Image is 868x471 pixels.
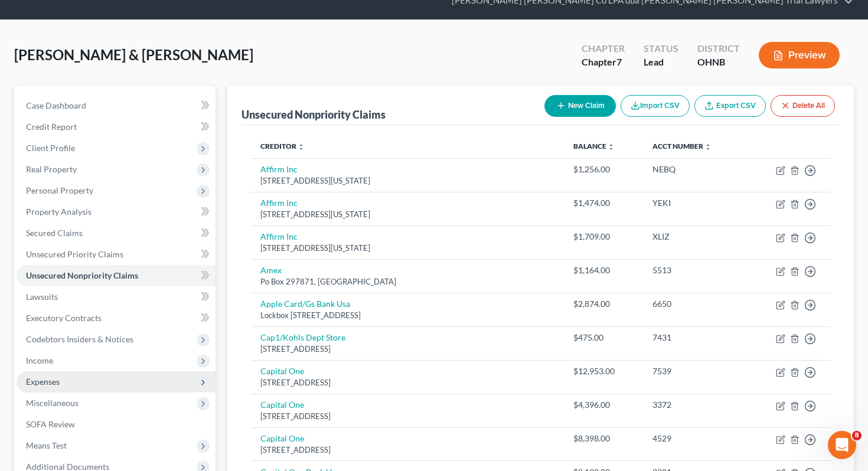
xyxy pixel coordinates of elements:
div: $1,474.00 [573,197,634,209]
div: 3372 [652,399,736,411]
div: Po Box 297871, [GEOGRAPHIC_DATA] [260,276,554,287]
span: 8 [852,431,862,440]
span: Personal Property [26,185,93,195]
div: [STREET_ADDRESS] [260,444,554,456]
a: Unsecured Nonpriority Claims [17,265,216,286]
div: [STREET_ADDRESS][US_STATE] [260,243,554,254]
div: Chapter [582,55,625,69]
div: 7431 [652,332,736,344]
div: Chapter [582,42,625,55]
div: 6650 [652,298,736,310]
a: Case Dashboard [17,95,216,116]
a: Creditor unfold_more [260,142,305,151]
span: Credit Report [26,122,77,132]
div: 7539 [652,365,736,377]
a: Export CSV [694,95,766,117]
span: Property Analysis [26,207,92,217]
span: SOFA Review [26,419,75,429]
div: [STREET_ADDRESS] [260,344,554,355]
span: Lawsuits [26,292,58,302]
a: Secured Claims [17,223,216,244]
span: Miscellaneous [26,398,79,408]
a: Property Analysis [17,201,216,223]
a: Executory Contracts [17,308,216,329]
div: $2,874.00 [573,298,634,310]
a: Cap1/Kohls Dept Store [260,332,345,342]
div: Lockbox [STREET_ADDRESS] [260,310,554,321]
div: Unsecured Nonpriority Claims [242,107,386,122]
a: Capital One [260,400,304,410]
div: Status [644,42,678,55]
a: Unsecured Priority Claims [17,244,216,265]
div: $1,709.00 [573,231,634,243]
a: Affirm Inc [260,231,298,241]
a: Amex [260,265,282,275]
i: unfold_more [608,143,615,151]
span: Client Profile [26,143,75,153]
span: 7 [616,56,622,67]
span: Unsecured Priority Claims [26,249,123,259]
span: Executory Contracts [26,313,102,323]
div: 5513 [652,264,736,276]
div: $475.00 [573,332,634,344]
button: Preview [759,42,840,68]
a: Affirm Inc [260,198,298,208]
div: YEKI [652,197,736,209]
span: Means Test [26,440,67,450]
span: Unsecured Nonpriority Claims [26,270,138,280]
div: [STREET_ADDRESS] [260,411,554,422]
div: $1,256.00 [573,163,634,175]
a: Affirm Inc [260,164,298,174]
div: District [697,42,740,55]
a: Capital One [260,433,304,443]
div: [STREET_ADDRESS][US_STATE] [260,175,554,187]
a: Apple Card/Gs Bank Usa [260,299,350,309]
a: SOFA Review [17,414,216,435]
div: Lead [644,55,678,69]
i: unfold_more [704,143,712,151]
div: [STREET_ADDRESS][US_STATE] [260,209,554,220]
div: XLIZ [652,231,736,243]
button: New Claim [544,95,616,117]
a: Balance unfold_more [573,142,615,151]
div: $8,398.00 [573,433,634,444]
div: $12,953.00 [573,365,634,377]
span: [PERSON_NAME] & [PERSON_NAME] [14,46,253,63]
div: [STREET_ADDRESS] [260,377,554,388]
a: Acct Number unfold_more [652,142,712,151]
a: Lawsuits [17,286,216,308]
iframe: Intercom live chat [828,431,856,459]
span: Expenses [26,377,60,387]
div: 4529 [652,433,736,444]
button: Delete All [771,95,835,117]
div: $1,164.00 [573,264,634,276]
div: $4,396.00 [573,399,634,411]
span: Codebtors Insiders & Notices [26,334,133,344]
a: Capital One [260,366,304,376]
a: Credit Report [17,116,216,138]
div: NEBQ [652,163,736,175]
span: Income [26,355,53,365]
div: OHNB [697,55,740,69]
span: Secured Claims [26,228,83,238]
span: Case Dashboard [26,100,86,110]
button: Import CSV [621,95,690,117]
i: unfold_more [298,143,305,151]
span: Real Property [26,164,77,174]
